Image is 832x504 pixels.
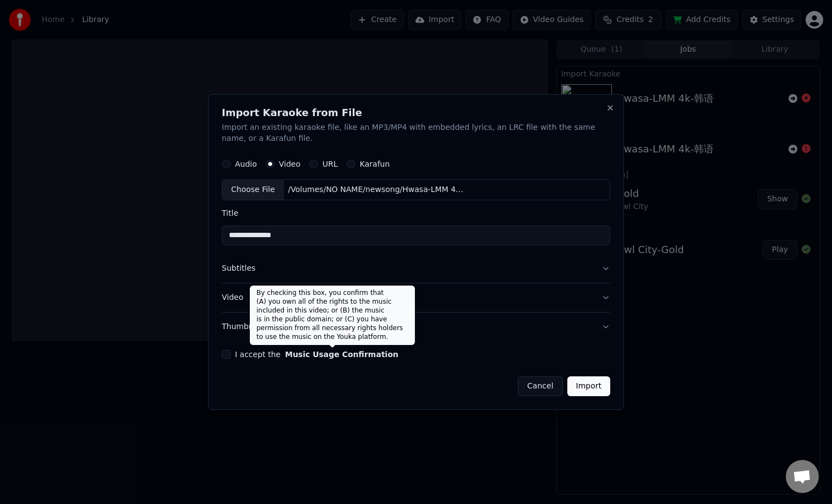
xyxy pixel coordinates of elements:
[222,254,610,283] button: Subtitles
[235,350,398,358] label: I accept the
[322,160,338,168] label: URL
[567,376,610,396] button: Import
[285,350,398,358] button: I accept the
[235,160,257,168] label: Audio
[360,160,390,168] label: Karafun
[284,184,471,195] div: /Volumes/NO NAME/newsong/Hwasa-LMM 4k-韩语.mp4
[222,313,610,341] button: Thumbnail
[222,180,284,200] div: Choose File
[250,286,415,345] div: By checking this box, you confirm that (A) you own all of the rights to the music included in thi...
[222,209,610,217] label: Title
[279,160,300,168] label: Video
[222,122,610,144] p: Import an existing karaoke file, like an MP3/MP4 with embedded lyrics, an LRC file with the same ...
[222,108,610,118] h2: Import Karaoke from File
[518,376,562,396] button: Cancel
[222,283,610,312] button: Video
